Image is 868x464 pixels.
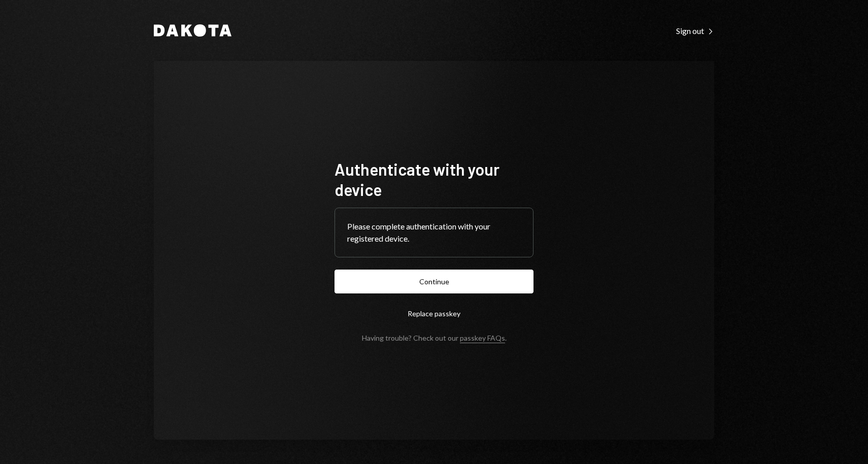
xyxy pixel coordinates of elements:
[335,302,533,325] button: Replace passkey
[347,220,521,245] div: Please complete authentication with your registered device.
[335,270,533,293] button: Continue
[676,26,714,36] div: Sign out
[676,25,714,36] a: Sign out
[460,334,505,343] a: passkey FAQs
[362,334,507,342] div: Having trouble? Check out our .
[335,159,533,200] h1: Authenticate with your device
